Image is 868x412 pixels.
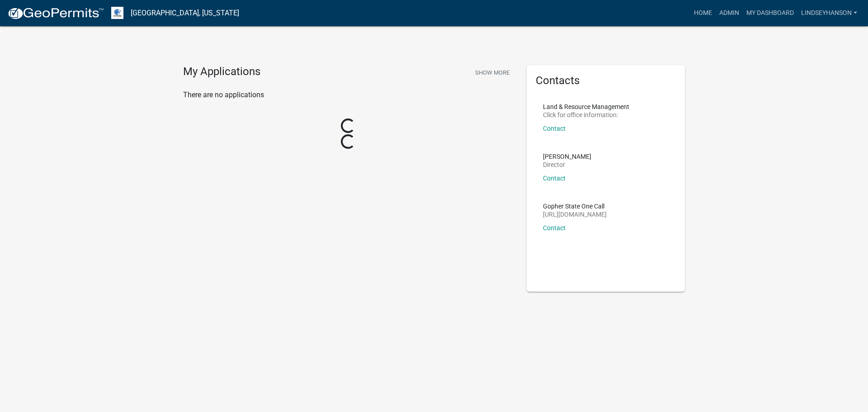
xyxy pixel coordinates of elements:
[472,65,513,80] button: Show More
[536,74,676,87] h5: Contacts
[543,125,566,132] a: Contact
[797,5,861,22] a: Lindseyhanson
[183,90,513,100] p: There are no applications
[183,65,260,79] h4: My Applications
[111,7,123,19] img: Otter Tail County, Minnesota
[716,5,743,22] a: Admin
[543,175,566,182] a: Contact
[543,203,607,209] p: Gopher State One Call
[690,5,716,22] a: Home
[743,5,797,22] a: My Dashboard
[543,112,629,118] p: Click for office information:
[543,104,629,110] p: Land & Resource Management
[543,211,607,218] p: [URL][DOMAIN_NAME]
[543,153,591,160] p: [PERSON_NAME]
[543,161,591,168] p: Director
[131,5,239,21] a: [GEOGRAPHIC_DATA], [US_STATE]
[543,224,566,232] a: Contact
